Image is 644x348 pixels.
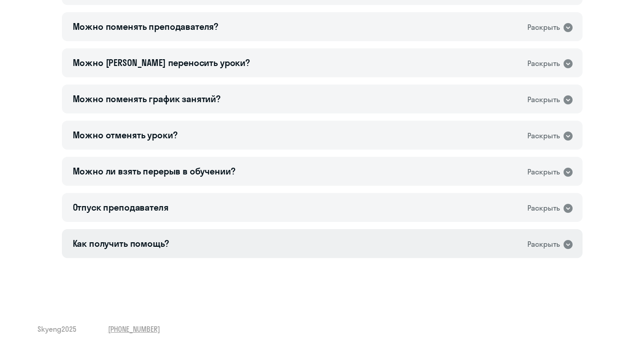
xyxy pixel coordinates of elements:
[527,94,560,105] div: Раскрыть
[527,58,560,69] div: Раскрыть
[73,165,235,178] div: Можно ли взять перерыв в обучении?
[527,166,560,178] div: Раскрыть
[73,201,169,214] div: Отпуск преподавателя
[527,22,560,33] div: Раскрыть
[527,239,560,250] div: Раскрыть
[73,237,169,250] div: Как получить помощь?
[73,129,178,141] div: Можно отменять уроки?
[73,20,219,33] div: Можно поменять преподавателя?
[108,324,160,334] a: [PHONE_NUMBER]
[73,93,221,105] div: Можно поменять график занятий?
[38,324,76,334] span: Skyeng 2025
[527,130,560,141] div: Раскрыть
[73,56,250,69] div: Можно [PERSON_NAME] переносить уроки?
[527,202,560,214] div: Раскрыть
